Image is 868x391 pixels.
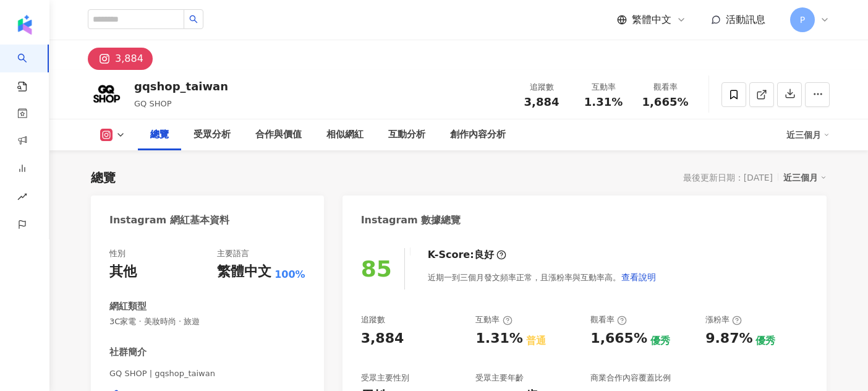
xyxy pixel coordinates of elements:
span: 1.31% [584,96,623,108]
button: 3,884 [88,48,153,70]
div: 近三個月 [786,125,830,145]
div: 互動分析 [388,127,425,142]
div: K-Score : [428,248,506,262]
div: 觀看率 [590,314,627,325]
div: 1.31% [475,329,522,348]
img: KOL Avatar [88,76,125,113]
div: 合作與價值 [255,127,302,142]
div: Instagram 網紅基本資料 [109,213,229,227]
div: 受眾主要年齡 [475,372,524,384]
div: 觀看率 [642,81,689,93]
div: 互動率 [475,314,512,325]
div: 1,665% [590,329,647,348]
div: 受眾主要性別 [361,372,409,384]
div: 繁體中文 [217,262,271,281]
span: 查看說明 [621,272,656,282]
div: 相似網紅 [326,127,364,142]
div: 3,884 [115,50,143,67]
div: 追蹤數 [361,314,385,325]
div: 良好 [474,248,494,262]
div: Instagram 數據總覽 [361,213,461,227]
div: 網紅類型 [109,300,147,313]
span: GQ SHOP | gqshop_taiwan [109,368,305,379]
div: 優秀 [650,334,670,348]
div: 最後更新日期：[DATE] [683,173,773,183]
span: 100% [274,268,305,281]
div: 商業合作內容覆蓋比例 [590,372,671,384]
div: gqshop_taiwan [134,79,228,94]
span: 3C家電 · 美妝時尚 · 旅遊 [109,316,305,327]
div: 優秀 [755,334,775,348]
div: 近期一到三個月發文頻率正常，且漲粉率與互動率高。 [428,265,657,290]
div: 互動率 [580,81,627,93]
div: 近三個月 [783,170,827,186]
span: 3,884 [524,95,560,108]
div: 總覽 [91,169,116,186]
span: search [189,15,198,24]
div: 漲粉率 [705,314,742,325]
div: 85 [361,256,392,281]
div: 3,884 [361,329,404,348]
div: 追蹤數 [518,81,565,93]
div: 受眾分析 [194,127,231,142]
button: 查看說明 [621,265,657,290]
div: 性別 [109,248,126,259]
span: rise [17,184,27,212]
span: 繁體中文 [632,13,671,27]
div: 普通 [526,334,546,348]
span: P [800,13,805,27]
span: GQ SHOP [134,99,172,108]
div: 總覽 [150,127,169,142]
div: 創作內容分析 [450,127,506,142]
span: 活動訊息 [726,14,765,25]
a: search [17,45,42,93]
div: 社群簡介 [109,346,147,359]
div: 主要語言 [217,248,249,259]
span: 1,665% [642,96,689,108]
div: 9.87% [705,329,752,348]
div: 其他 [109,262,137,281]
img: logo icon [15,15,35,35]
